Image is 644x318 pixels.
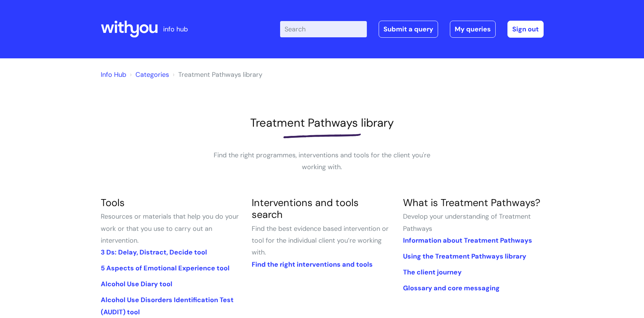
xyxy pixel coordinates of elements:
a: Tools [101,196,125,209]
h1: Treatment Pathways library [101,116,544,130]
a: Alcohol Use Disorders Identification Test (AUDIT) tool [101,295,234,316]
span: Find the best evidence based intervention or tool for the individual client you’re working with. [252,224,389,257]
a: 5 Aspects of Emotional Experience tool [101,264,230,273]
a: Alcohol Use Diary tool [101,280,172,288]
a: My queries [450,21,496,38]
a: 3 Ds: Delay, Distract, Decide tool [101,248,207,257]
a: Using the Treatment Pathways library [403,252,526,261]
p: info hub [163,23,188,35]
span: Develop your understanding of Treatment Pathways [403,212,531,233]
span: Resources or materials that help you do your work or that you use to carry out an intervention. [101,212,239,245]
a: The client journey [403,268,462,277]
a: Info Hub [101,70,126,79]
li: Solution home [128,69,169,81]
a: Interventions and tools search [252,196,359,221]
a: Glossary and core messaging [403,284,500,293]
input: Search [280,21,367,37]
a: Information about Treatment Pathways [403,236,532,245]
a: Sign out [507,21,544,38]
li: Treatment Pathways library [171,69,262,81]
div: | - [280,21,544,38]
a: What is Treatment Pathways? [403,196,540,209]
a: Find the right interventions and tools [252,260,373,269]
p: Find the right programmes, interventions and tools for the client you're working with. [211,149,433,173]
a: Submit a query [379,21,438,38]
a: Categories [135,70,169,79]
